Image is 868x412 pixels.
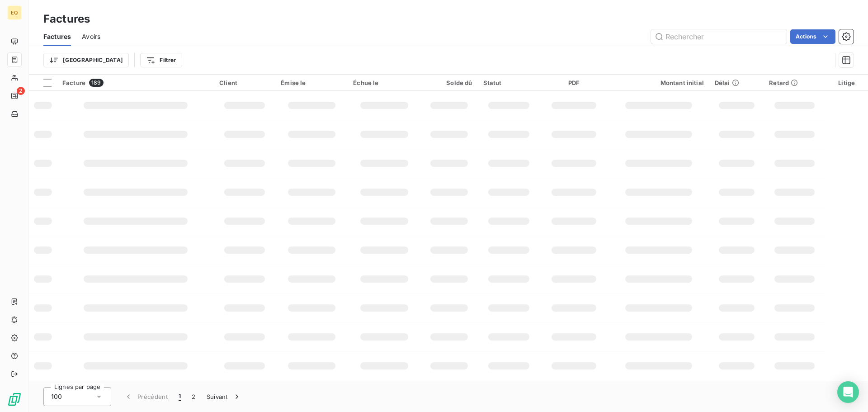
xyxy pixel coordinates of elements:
[831,79,863,86] div: Litige
[651,29,787,44] input: Rechercher
[7,89,21,103] a: 2
[7,392,22,407] img: Logo LeanPay
[179,392,181,401] span: 1
[82,32,100,41] span: Avoirs
[51,392,62,401] span: 100
[281,79,342,86] div: Émise le
[545,79,603,86] div: PDF
[201,387,247,406] button: Suivant
[790,29,835,44] button: Actions
[62,79,85,86] span: Facture
[140,53,182,67] button: Filtrer
[17,87,25,95] span: 2
[43,11,90,27] h3: Factures
[769,79,820,86] div: Retard
[173,387,186,406] button: 1
[186,387,201,406] button: 2
[613,79,704,86] div: Montant initial
[89,79,103,87] span: 189
[118,387,173,406] button: Précédent
[353,79,415,86] div: Échue le
[7,5,22,20] div: EQ
[219,79,270,86] div: Client
[43,32,71,41] span: Factures
[715,79,758,86] div: Délai
[43,53,129,67] button: [GEOGRAPHIC_DATA]
[483,79,535,86] div: Statut
[837,381,859,403] div: Open Intercom Messenger
[426,79,472,86] div: Solde dû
